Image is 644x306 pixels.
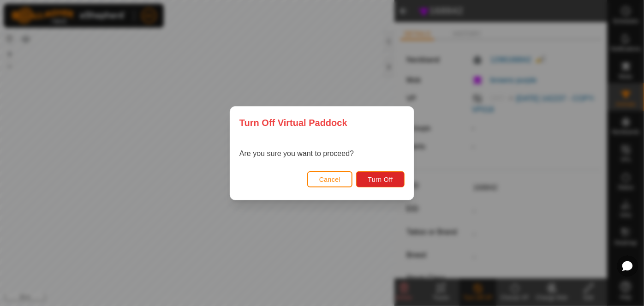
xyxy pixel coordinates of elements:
button: Turn Off [356,171,405,187]
span: Turn Off [368,176,393,183]
button: Cancel [307,171,353,187]
span: Turn Off Virtual Paddock [239,116,347,130]
span: Cancel [319,176,341,183]
p: Are you sure you want to proceed? [239,148,354,159]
